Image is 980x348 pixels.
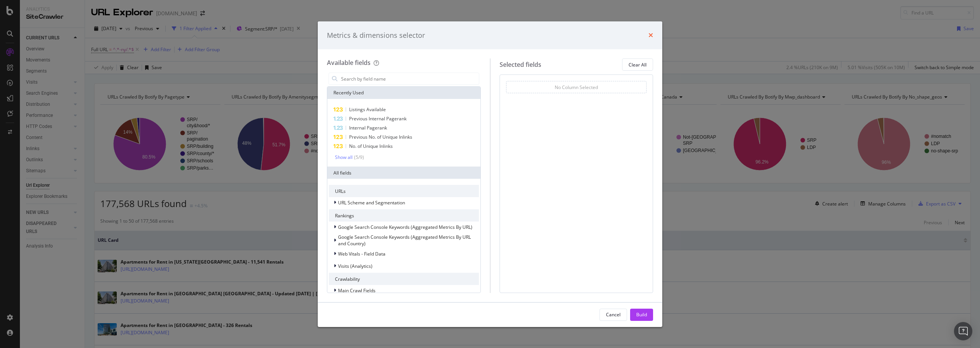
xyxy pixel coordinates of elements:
[329,185,479,197] div: URLs
[349,115,407,122] span: Previous Internal Pagerank
[599,309,627,321] button: Cancel
[338,224,472,230] span: Google Search Console Keywords (Aggregated Metrics By URL)
[500,60,541,69] div: Selected fields
[636,311,647,318] div: Build
[327,58,371,67] div: Available fields
[340,73,479,84] input: Search by field name
[318,21,662,327] div: modal
[622,58,653,71] button: Clear All
[327,167,480,179] div: All fields
[349,106,386,113] span: Listings Available
[648,31,653,40] div: times
[606,311,621,318] div: Cancel
[338,287,376,294] span: Main Crawl Fields
[349,125,387,131] span: Internal Pagerank
[327,87,480,99] div: Recently Used
[555,84,598,91] div: No Column Selected
[630,309,653,321] button: Build
[329,209,479,222] div: Rankings
[954,322,972,340] div: Open Intercom Messenger
[349,143,393,149] span: No. of Unique Inlinks
[338,263,372,269] span: Visits (Analytics)
[327,31,425,40] div: Metrics & dimensions selector
[353,154,364,160] div: ( 5 / 9 )
[338,199,405,206] span: URL Scheme and Segmentation
[338,234,471,247] span: Google Search Console Keywords (Aggregated Metrics By URL and Country)
[338,251,385,257] span: Web Vitals - Field Data
[335,155,353,160] div: Show all
[329,273,479,285] div: Crawlability
[629,62,647,68] div: Clear All
[349,134,412,140] span: Previous No. of Unique Inlinks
